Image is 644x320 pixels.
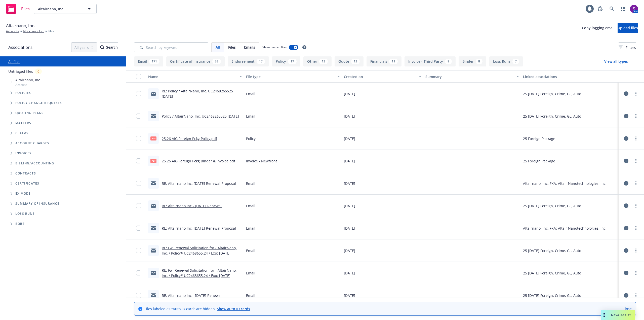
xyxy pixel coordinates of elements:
span: Quoting plans [15,112,44,115]
span: Policies [15,91,31,94]
a: more [633,158,639,164]
a: Report a Bug [595,4,605,14]
span: Account [15,83,41,87]
a: more [633,113,639,119]
span: pdf [150,159,156,163]
a: RE: Fw: Renewal Solicitation for - AltairNano, Inc. / Policy# UC2468655.24 / Exp: [DATE] [162,245,237,256]
span: [DATE] [344,91,355,96]
div: File type [246,74,334,79]
button: Upload files [618,23,638,33]
span: Certificates [15,182,39,185]
button: View all types [596,56,636,66]
a: Untriaged files [8,69,33,74]
span: Billing/Accounting [15,162,54,165]
input: Search by keyword... [134,42,208,52]
input: Toggle Row Selected [136,158,141,163]
div: 6 [35,68,42,74]
div: 25 [DATE] Foreign, Crime, GL, Auto [523,114,581,119]
span: Email [246,181,255,186]
div: 25 [DATE] Foreign, Crime, GL, Auto [523,270,581,276]
svg: Search [100,45,104,49]
a: Policy / AltairNano, Inc. UC2468265525 [DATE] [162,114,239,119]
div: Linked associations [523,74,617,79]
button: Endorsement [228,56,269,66]
input: Toggle Row Selected [136,293,141,298]
div: Drag to move [601,310,607,320]
div: 13 [351,59,360,64]
span: Email [246,293,255,298]
button: Other [303,56,332,66]
button: Binder [459,56,486,66]
div: 25 [DATE] Foreign, Crime, GL, Auto [523,248,581,253]
button: Nova Assist [601,310,635,320]
span: Filters [619,45,636,50]
div: 11 [389,59,398,64]
div: 17 [257,59,265,64]
a: Switch app [618,4,628,14]
span: Loss Runs [15,212,35,215]
a: more [633,247,639,254]
span: Contracts [15,172,36,175]
input: Toggle Row Selected [136,91,141,96]
span: Altairnano, Inc. [6,22,35,29]
input: Toggle Row Selected [136,248,141,253]
div: 9 [445,59,452,64]
span: Filters [626,45,636,50]
span: Ex Mods [15,192,31,195]
div: 13 [319,59,328,64]
button: Linked associations [521,70,619,83]
div: Name [148,74,236,79]
div: Altairnano, Inc. FKA: Altair Nanotechnologies, Inc. [523,181,607,186]
button: Invoice - Third Party [405,56,456,66]
a: RE: Altairnano Inc - [DATE] Renewal [162,203,222,208]
span: Upload files [618,25,638,30]
button: Email [134,56,163,66]
a: Show auto ID cards [217,306,250,311]
input: Toggle Row Selected [136,136,141,141]
a: RE: Altairnano Inc - [DATE] Renewal [162,293,222,298]
a: Search [607,4,617,14]
a: more [633,292,639,298]
a: RE: Altairnano Inc, [DATE] Renewal Proposal [162,226,236,231]
button: Certificate of insurance [166,56,225,66]
a: more [633,270,639,276]
span: Email [246,114,255,119]
span: [DATE] [344,270,355,276]
div: Created on [344,74,416,79]
a: Files [4,2,32,16]
div: 25 Foreign Package [523,136,555,141]
span: [DATE] [344,248,355,253]
button: File type [244,70,342,83]
div: 25 Foreign Package [523,158,555,164]
span: Altairnano, Inc. [15,77,41,83]
button: Filters [619,42,636,52]
a: RE: Policy / AltairNano, Inc. UC2468265525 [DATE] [162,89,233,99]
span: [DATE] [344,158,355,164]
span: Invoice - Newfront [246,158,277,164]
a: more [633,203,639,209]
span: Policy [246,136,256,141]
input: Select all [136,74,141,79]
span: Email [246,248,255,253]
a: RE: Altairnano Inc, [DATE] Renewal Proposal [162,181,236,186]
button: Created on [342,70,423,83]
span: Email [246,270,255,276]
a: Close [623,306,632,311]
div: 7 [512,59,519,64]
span: Emails [244,45,255,50]
span: Files labeled as "Auto ID card" are hidden. [144,306,250,311]
span: Files [48,29,54,33]
button: Name [146,70,244,83]
input: Toggle Row Selected [136,114,141,119]
span: Invoices [15,152,32,155]
div: Folder Tree Example [0,158,126,229]
span: Altairnano, Inc. [38,6,82,12]
input: Toggle Row Selected [136,226,141,231]
span: Email [246,203,255,208]
span: [DATE] [344,136,355,141]
button: Copy logging email [582,23,615,33]
button: Loss Runs [489,56,523,66]
input: Toggle Row Selected [136,181,141,186]
button: SearchSearch [100,42,118,52]
button: Policy [272,56,300,66]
